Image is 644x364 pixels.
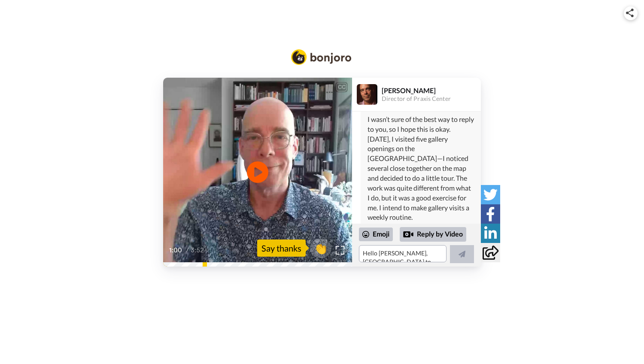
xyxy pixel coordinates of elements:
[336,83,347,91] div: CC
[257,240,306,257] div: Say thanks
[626,9,634,17] img: ic_share.svg
[169,245,184,255] span: 1:00
[400,227,466,242] div: Reply by Video
[403,229,413,240] div: Reply by Video
[336,246,344,255] img: Full screen
[186,245,189,255] span: /
[191,245,206,255] span: 3:52
[368,46,474,252] div: Hello [PERSON_NAME], [GEOGRAPHIC_DATA] to meet you. You can refer to me as [PERSON_NAME]. I wasn’...
[382,86,480,94] div: [PERSON_NAME]
[310,239,331,258] button: 👏
[310,241,331,255] span: 👏
[291,49,351,65] img: Bonjoro Logo
[359,227,393,241] div: Emoji
[382,95,480,103] div: Director of Praxis Center
[357,84,377,105] img: Profile Image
